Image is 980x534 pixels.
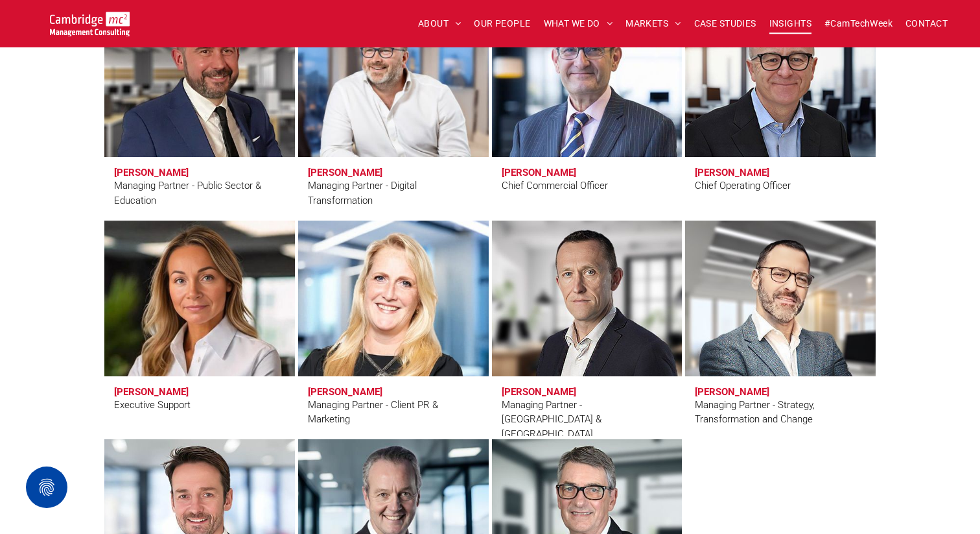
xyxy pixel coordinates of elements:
h3: [PERSON_NAME] [114,386,189,398]
a: Faye Holland | Managing Partner - Client PR & Marketing [298,221,489,376]
h3: [PERSON_NAME] [308,167,382,178]
div: Managing Partner - Client PR & Marketing [308,398,479,427]
a: Digital Transformation | Simon Crimp | Managing Partner - Digital Transformation [298,1,489,157]
a: Your Business Transformed | Cambridge Management Consulting [50,14,130,27]
h3: [PERSON_NAME] [695,386,769,398]
a: ABOUT [412,14,468,34]
a: CONTACT [899,14,954,34]
div: Chief Commercial Officer [502,178,608,193]
h3: [PERSON_NAME] [695,167,769,178]
h3: [PERSON_NAME] [114,167,189,178]
a: INSIGHTS [763,14,818,34]
h3: [PERSON_NAME] [308,386,382,398]
div: Managing Partner - Strategy, Transformation and Change [695,398,866,427]
h3: [PERSON_NAME] [502,386,576,398]
a: OUR PEOPLE [467,14,537,34]
a: Jason Jennings | Managing Partner - UK & Ireland [492,221,682,376]
a: WHAT WE DO [537,14,620,34]
div: Chief Operating Officer [695,178,791,193]
img: Cambridge MC Logo, digital transformation [50,12,130,36]
a: CASE STUDIES [688,14,763,34]
a: Stuart Curzon | Chief Commercial Officer | Cambridge Management Consulting [492,1,682,157]
a: MARKETS [619,14,687,34]
a: Kate Hancock | Executive Support | Cambridge Management Consulting [104,221,295,376]
div: Executive Support [114,398,191,413]
span: INSIGHTS [769,14,811,34]
a: Mauro Mortali | Managing Partner - Strategy | Cambridge Management Consulting [685,221,876,376]
div: Managing Partner - Digital Transformation [308,178,479,208]
div: Managing Partner - Public Sector & Education [114,178,285,208]
a: Andrew Fleming | Chief Operating Officer | Cambridge Management Consulting [685,1,876,157]
a: #CamTechWeek [818,14,899,34]
h3: [PERSON_NAME] [502,167,576,178]
div: Managing Partner - [GEOGRAPHIC_DATA] & [GEOGRAPHIC_DATA] [502,398,673,442]
a: Craig Cheney | Managing Partner - Public Sector & Education [104,1,295,157]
